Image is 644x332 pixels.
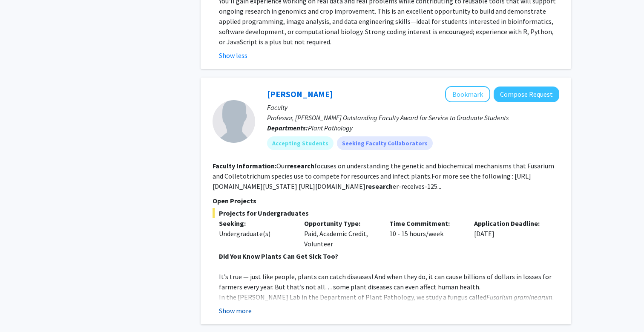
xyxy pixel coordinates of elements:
[389,218,462,228] p: Time Commitment:
[383,218,468,249] div: 10 - 15 hours/week
[494,87,559,102] button: Compose Request to Lisa Vaillancourt
[287,162,314,170] b: research
[486,293,552,301] em: Fusarium graminearum
[468,218,553,249] div: [DATE]
[267,136,333,150] mat-chip: Accepting Students
[267,124,308,132] b: Departments:
[267,89,333,99] a: [PERSON_NAME]
[365,182,393,191] b: research
[267,102,559,113] p: Faculty
[304,218,377,228] p: Opportunity Type:
[6,294,36,326] iframe: Chat
[213,162,554,191] fg-read-more: Our focuses on understanding the genetic and biochemical mechanisms that Fusarium and Colletotric...
[213,162,276,170] b: Faculty Information:
[219,306,252,316] button: Show more
[474,218,546,228] p: Application Deadline:
[219,272,552,291] span: It’s true — just like people, plants can catch diseases! And when they do, it can cause billions ...
[267,113,559,123] p: Professor, [PERSON_NAME] Outstanding Faculty Award for Service to Graduate Students
[219,293,486,301] span: In the [PERSON_NAME] Lab in the Department of Plant Pathology, we study a fungus called
[337,136,433,150] mat-chip: Seeking Faculty Collaborators
[445,86,490,102] button: Add Lisa Vaillancourt to Bookmarks
[298,218,383,249] div: Paid, Academic Credit, Volunteer
[213,208,559,218] span: Projects for Undergraduates
[219,50,247,61] button: Show less
[219,252,338,260] strong: Did You Know Plants Can Get Sick Too?
[219,218,291,228] p: Seeking:
[219,228,291,239] div: Undergraduate(s)
[213,196,559,206] p: Open Projects
[308,124,353,132] span: Plant Pathology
